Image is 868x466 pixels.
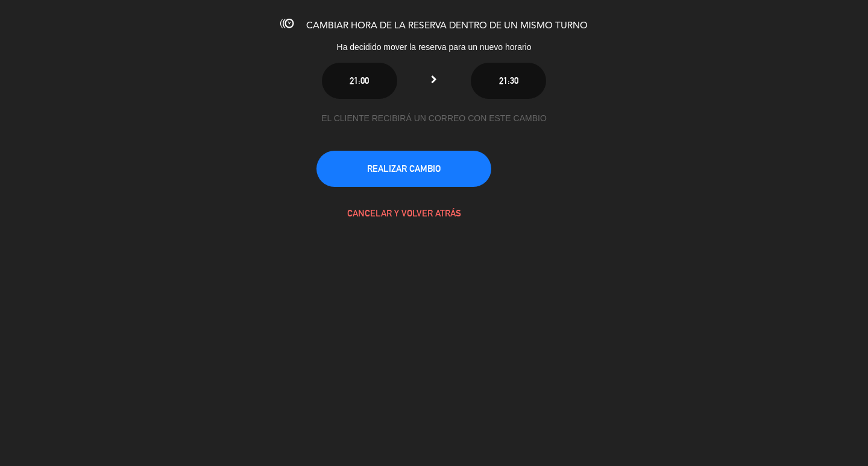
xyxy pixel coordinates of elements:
button: 21:00 [322,63,397,99]
span: 21:00 [350,75,369,86]
span: 21:30 [499,75,518,86]
span: CAMBIAR HORA DE LA RESERVA DENTRO DE UN MISMO TURNO [306,21,588,31]
button: REALIZAR CAMBIO [316,151,491,187]
button: 21:30 [471,63,546,99]
div: Ha decidido mover la reserva para un nuevo horario [235,40,633,54]
div: EL CLIENTE RECIBIRÁ UN CORREO CON ESTE CAMBIO [316,112,552,125]
button: CANCELAR Y VOLVER ATRÁS [316,195,491,231]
